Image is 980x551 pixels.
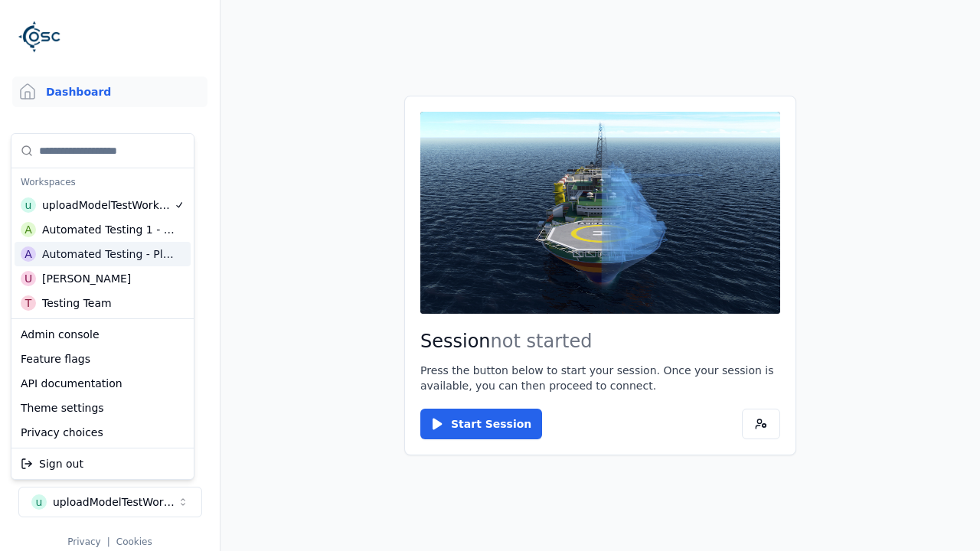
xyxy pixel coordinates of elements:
div: A [21,246,36,262]
div: [PERSON_NAME] [42,271,131,286]
div: uploadModelTestWorkspace [42,197,174,213]
div: Suggestions [11,134,194,318]
div: Workspaces [15,171,191,193]
div: Sign out [15,452,191,476]
div: API documentation [15,371,191,396]
div: Theme settings [15,396,191,420]
div: Admin console [15,322,191,347]
div: Automated Testing 1 - Playwright [42,222,175,237]
div: Automated Testing - Playwright [42,246,175,262]
div: Feature flags [15,347,191,371]
div: u [21,197,36,213]
div: T [21,295,36,311]
div: A [21,222,36,237]
div: U [21,271,36,286]
div: Suggestions [11,319,194,448]
div: Privacy choices [15,420,191,445]
div: Suggestions [11,448,194,479]
div: Testing Team [42,295,112,311]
